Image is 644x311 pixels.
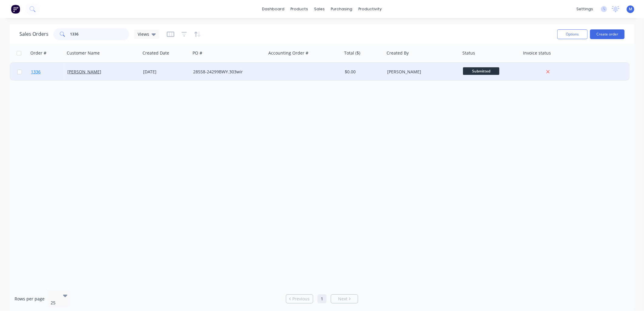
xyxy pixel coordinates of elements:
div: Invoice status [523,50,551,56]
h1: Sales Orders [19,31,49,37]
div: Order # [30,50,46,56]
a: Previous page [286,296,313,302]
div: $0.00 [345,69,381,75]
div: PO # [193,50,202,56]
a: Page 1 is your current page [317,294,327,303]
button: Create order [590,29,625,39]
button: Options [557,29,588,39]
a: Next page [331,296,358,302]
span: Previous [293,296,310,302]
span: M [629,6,632,12]
div: [PERSON_NAME] [387,69,454,75]
div: products [288,5,311,14]
div: 28558-24299BWY.303wir [193,69,260,75]
div: productivity [356,5,385,14]
div: Accounting Order # [268,50,308,56]
a: [PERSON_NAME] [67,69,101,75]
div: Created Date [143,50,169,56]
span: Rows per page [15,296,45,302]
span: 1336 [31,69,41,75]
input: Search... [70,28,129,40]
ul: Pagination [283,294,361,303]
span: Submitted [463,67,499,75]
img: Factory [11,5,20,14]
div: Total ($) [344,50,360,56]
div: Customer Name [67,50,100,56]
div: settings [573,5,596,14]
div: purchasing [328,5,356,14]
span: Next [338,296,347,302]
a: 1336 [31,63,67,81]
div: [DATE] [143,69,188,75]
div: sales [311,5,328,14]
div: Status [462,50,475,56]
div: Created By [387,50,409,56]
a: dashboard [259,5,288,14]
span: Views [138,31,149,37]
div: 25 [51,300,58,306]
